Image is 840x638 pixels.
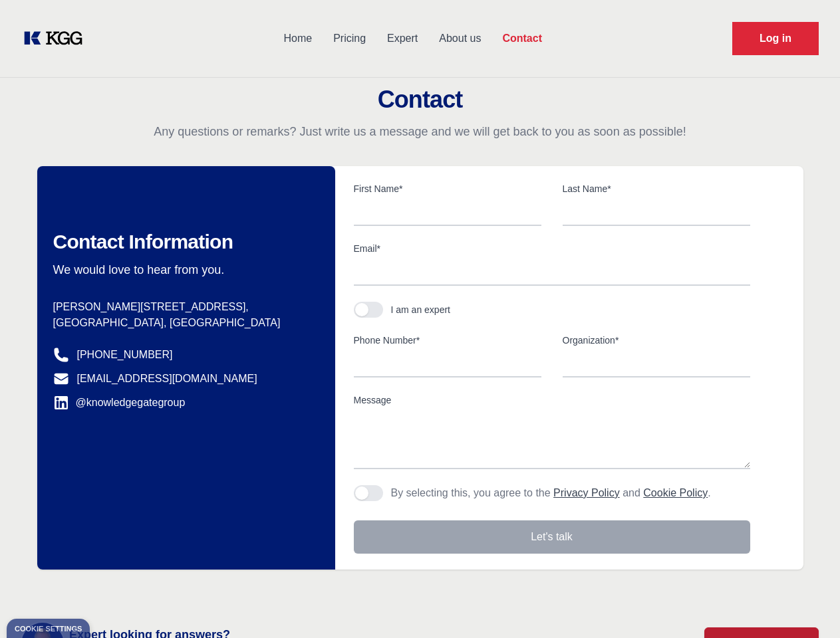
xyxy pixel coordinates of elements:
p: By selecting this, you agree to the and . [391,485,711,501]
label: Organization* [563,334,750,347]
label: Phone Number* [354,334,541,347]
button: Let's talk [354,520,750,554]
p: [PERSON_NAME][STREET_ADDRESS], [53,299,314,315]
label: Message [354,393,750,407]
a: Home [273,21,323,56]
label: First Name* [354,182,541,195]
a: KOL Knowledge Platform: Talk to Key External Experts (KEE) [21,28,93,49]
a: Pricing [323,21,376,56]
a: Expert [376,21,428,56]
iframe: Chat Widget [773,574,840,638]
a: Request Demo [732,22,819,55]
label: Last Name* [563,182,750,195]
a: [PHONE_NUMBER] [77,347,173,363]
a: @knowledgegategroup [53,395,186,411]
h2: Contact [16,86,824,113]
a: Contact [491,21,553,56]
div: Cookie settings [15,625,82,633]
p: We would love to hear from you. [53,262,314,278]
a: [EMAIL_ADDRESS][DOMAIN_NAME] [77,371,257,387]
h2: Contact Information [53,230,314,254]
label: Email* [354,242,750,255]
a: Cookie Policy [643,487,708,498]
a: About us [428,21,491,56]
a: Privacy Policy [553,487,620,498]
div: I am an expert [391,303,451,316]
p: [GEOGRAPHIC_DATA], [GEOGRAPHIC_DATA] [53,315,314,331]
p: Any questions or remarks? Just write us a message and we will get back to you as soon as possible! [16,124,824,140]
